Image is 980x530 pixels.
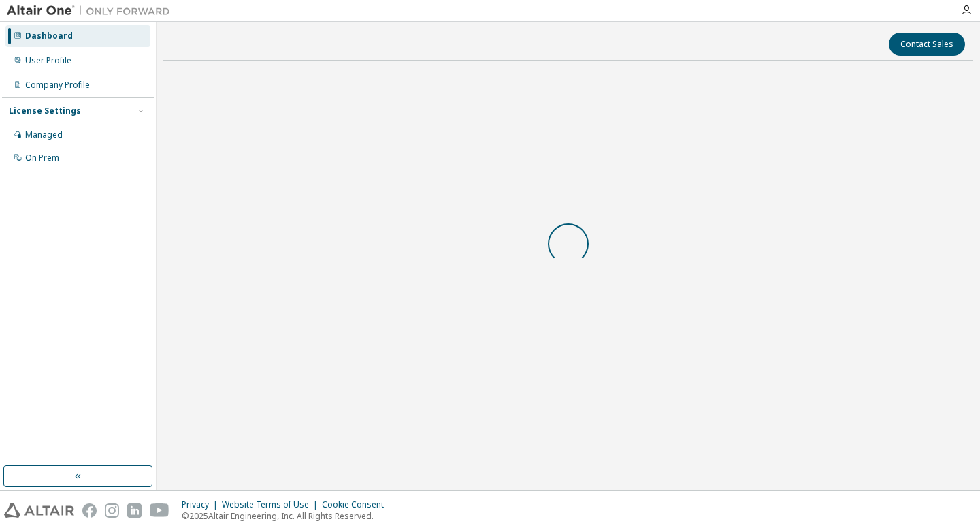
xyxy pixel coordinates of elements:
div: Company Profile [25,80,90,91]
div: User Profile [25,55,71,66]
img: altair_logo.svg [4,503,74,518]
img: instagram.svg [105,503,119,518]
img: Altair One [7,4,177,18]
div: Website Terms of Use [222,499,322,510]
img: linkedin.svg [127,503,142,518]
div: Dashboard [25,31,73,42]
div: Cookie Consent [322,499,392,510]
img: facebook.svg [82,503,97,518]
p: © 2025 Altair Engineering, Inc. All Rights Reserved. [182,510,392,522]
div: Managed [25,129,63,140]
div: License Settings [9,106,81,116]
button: Contact Sales [889,33,965,56]
div: Privacy [182,499,222,510]
div: On Prem [25,153,59,163]
img: youtube.svg [150,503,169,518]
